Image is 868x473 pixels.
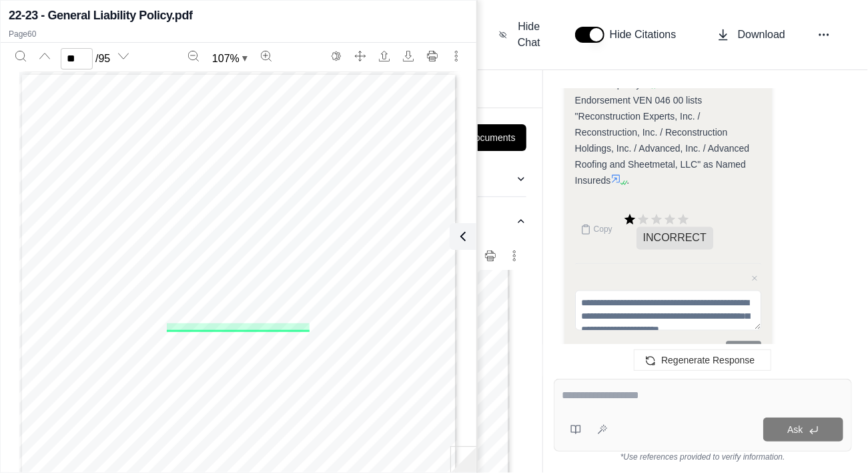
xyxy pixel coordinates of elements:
[9,29,468,39] p: Page 60
[610,27,685,43] span: Hide Citations
[787,424,803,435] span: Ask
[95,51,110,67] span: / 95
[480,245,501,267] button: Print
[763,418,843,442] button: Ask
[34,45,55,67] button: Previous page
[738,27,785,43] span: Download
[422,45,443,67] button: Print
[504,245,525,267] button: More actions
[554,452,852,462] div: *Use references provided to verify information.
[398,45,419,67] button: Download
[661,355,755,365] span: Regenerate Response
[446,45,467,67] button: More actions
[685,341,720,360] button: Cancel
[636,227,713,250] span: INCORRECT
[575,80,750,186] span: . The Named Insured Endorsement VEN 046 00 lists "Reconstruction Experts, Inc. / Reconstruction, ...
[711,21,791,48] button: Download
[10,45,31,67] button: Search
[594,224,612,235] span: Copy
[634,349,771,371] button: Regenerate Response
[575,216,618,243] button: Copy
[183,45,204,67] button: Zoom out
[9,6,193,25] h2: 22-23 - General Liability Policy.pdf
[326,45,347,67] button: Switch to the dark theme
[207,48,253,69] button: Zoom document
[626,176,629,186] span: .
[61,48,93,69] input: Enter a page number
[256,45,277,67] button: Zoom in
[212,51,240,67] span: 107 %
[113,45,134,67] button: Next page
[575,47,743,90] span: Yes, ADVANCED ROOFING & SHEETMETAL, LLC is a Named Insured under the policy
[515,19,543,51] span: Hide Chat
[494,13,548,56] button: Hide Chat
[350,45,371,67] button: Full screen
[374,45,395,67] button: Open file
